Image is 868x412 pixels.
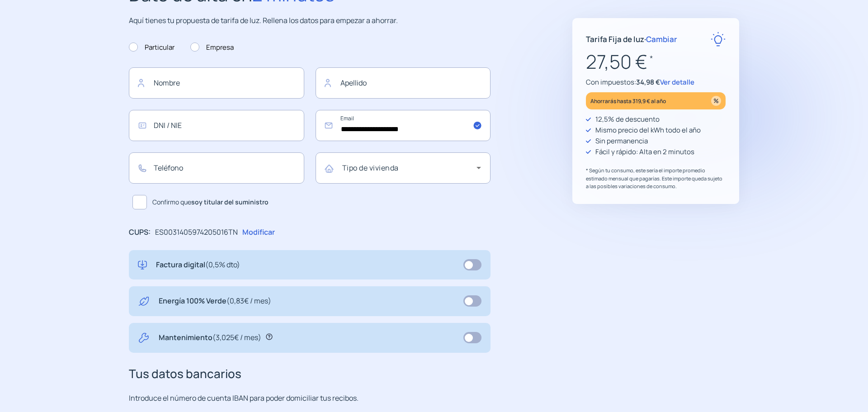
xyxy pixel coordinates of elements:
[155,227,238,238] p: ES0031405974205016TN
[129,393,491,404] p: Introduce el número de cuenta IBAN para poder domiciliar tus recibos.
[226,296,271,306] span: (0,83€ / mes)
[129,42,175,53] label: Particular
[191,198,269,206] b: soy titular del suministro
[586,33,677,45] p: Tarifa Fija de luz ·
[711,96,721,106] img: percentage_icon.svg
[212,332,261,342] span: (3,025€ / mes)
[129,15,491,27] p: Aquí tienes tu propuesta de tarifa de luz. Rellena los datos para empezar a ahorrar.
[595,147,694,157] p: Fácil y rápido: Alta en 2 minutos
[138,259,147,271] img: digital-invoice.svg
[590,96,666,106] p: Ahorrarás hasta 319,9 € al año
[586,166,726,190] p: * Según tu consumo, este sería el importe promedio estimado mensual que pagarías. Este importe qu...
[129,227,151,238] p: CUPS:
[595,136,648,147] p: Sin permanencia
[660,77,694,87] span: Ver detalle
[129,365,491,384] h3: Tus datos bancarios
[586,47,726,77] p: 27,50 €
[646,34,677,44] span: Cambiar
[205,260,240,270] span: (0,5% dto)
[152,197,269,207] span: Confirmo que
[190,42,234,53] label: Empresa
[586,77,726,88] p: Con impuestos:
[156,259,240,271] p: Factura digital
[595,114,660,125] p: 12,5% de descuento
[159,295,271,307] p: Energía 100% Verde
[636,77,660,87] span: 34,98 €
[242,227,275,238] p: Modificar
[159,332,261,344] p: Mantenimiento
[138,332,150,344] img: tool.svg
[711,32,726,47] img: rate-E.svg
[595,125,701,136] p: Mismo precio del kWh todo el año
[138,295,150,307] img: energy-green.svg
[342,163,399,173] mat-label: Tipo de vivienda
